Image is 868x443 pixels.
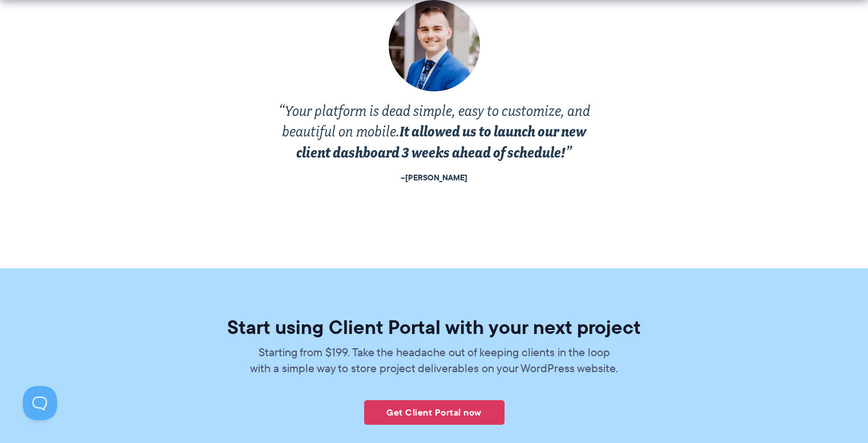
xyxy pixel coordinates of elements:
h2: Start using Client Portal with your next project [114,317,754,337]
a: Get Client Portal now [364,400,504,425]
p: “Your platform is dead simple, easy to customize, and beautiful on mobile. [269,100,600,163]
p: Starting from $199. Take the headache out of keeping clients in the loop with a simple way to sto... [249,344,620,376]
iframe: Toggle Customer Support [23,386,57,420]
footer: –[PERSON_NAME] [269,171,600,185]
strong: It allowed us to launch our new client dashboard 3 weeks ahead of schedule!” [296,122,586,160]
